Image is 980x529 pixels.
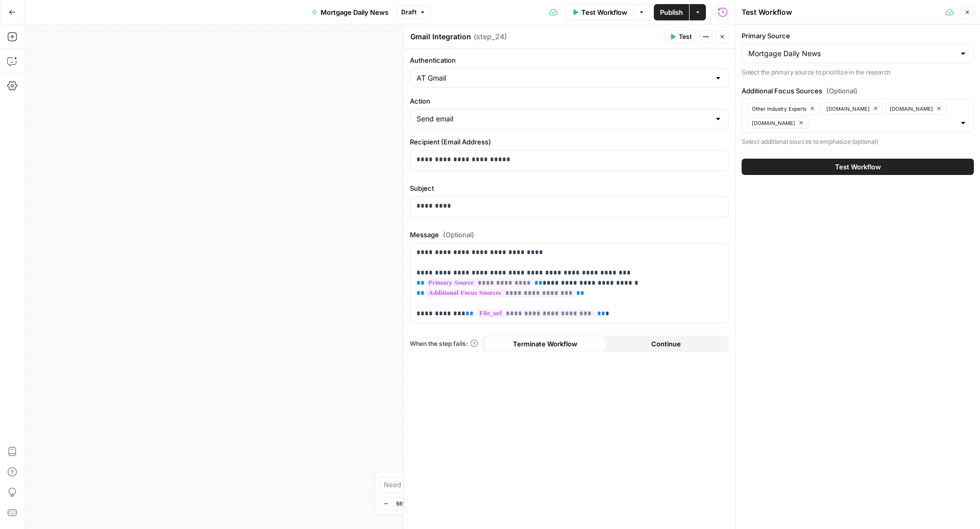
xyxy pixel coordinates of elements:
span: Draft [401,8,416,17]
button: Test Workflow [566,4,633,20]
span: [DOMAIN_NAME] [752,119,795,127]
span: Test Workflow [835,162,881,172]
span: [DOMAIN_NAME] [826,105,870,113]
span: Mortgage Daily News [321,7,388,17]
label: Recipient (Email Address) [410,137,729,147]
textarea: Gmail Integration [410,32,471,42]
span: (Optional) [443,230,474,240]
button: Test [665,30,696,43]
input: AT Gmail [416,73,710,83]
button: Mortgage Daily News [305,4,395,20]
span: Other Industry Experts [752,105,806,113]
p: Select additional sources to emphasize (optional) [742,137,974,147]
span: 55% [396,499,407,508]
input: Send email [416,114,710,124]
button: Publish [654,4,689,20]
button: [DOMAIN_NAME] [822,103,883,115]
button: Test Workflow [742,159,974,175]
span: Test Workflow [581,7,627,17]
span: Test [679,32,692,41]
label: Subject [410,183,729,193]
span: Terminate Workflow [513,339,577,349]
label: Primary Source [742,31,974,41]
span: ( step_24 ) [474,32,507,42]
label: Action [410,96,729,106]
span: [DOMAIN_NAME] [890,105,933,113]
span: Publish [660,7,683,17]
p: Select the primary source to prioritize in the research [742,67,974,78]
label: Additional Focus Sources [742,86,974,96]
button: [DOMAIN_NAME] [747,117,808,129]
span: Continue [651,339,681,349]
button: Continue [606,336,727,352]
span: (Optional) [826,86,857,96]
button: Draft [397,6,430,19]
a: When the step fails: [410,339,478,348]
label: Message [410,230,729,240]
input: Mortgage Daily News [748,48,955,59]
button: Other Industry Experts [747,103,820,115]
label: Authentication [410,55,729,65]
button: [DOMAIN_NAME] [885,103,946,115]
